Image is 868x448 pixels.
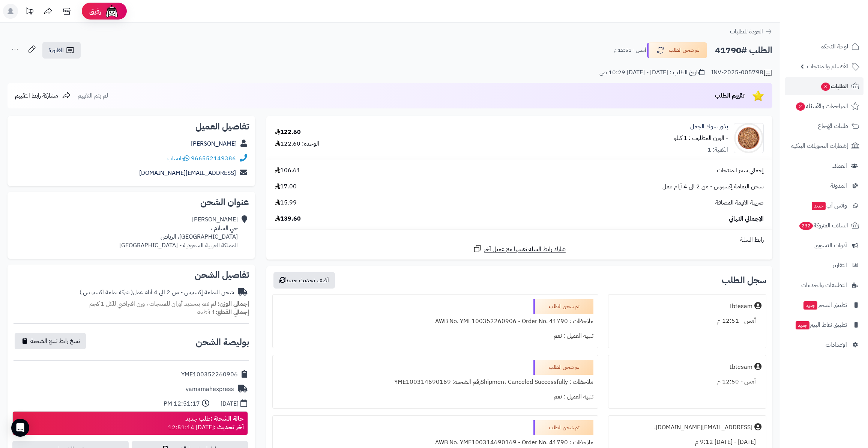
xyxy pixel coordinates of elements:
span: الإعدادات [826,340,847,350]
span: الأقسام والمنتجات [807,61,848,72]
a: تطبيق نقاط البيعجديد [785,316,863,334]
a: واتساب [167,154,189,163]
h2: بوليصة الشحن [196,338,249,347]
span: لوحة التحكم [820,41,848,52]
span: الطلبات [820,81,848,92]
span: 15.99 [275,198,297,207]
a: 966552149386 [191,154,236,163]
div: تم شحن الطلب [533,360,593,375]
strong: إجمالي الوزن: [218,299,249,308]
span: تقييم الطلب [715,91,745,100]
span: تطبيق نقاط البيع [795,320,847,330]
a: السلات المتروكة232 [785,216,863,235]
a: طلبات الإرجاع [785,117,863,135]
span: العودة للطلبات [730,27,763,36]
span: 139.60 [275,215,301,223]
span: شارك رابط السلة نفسها مع عميل آخر [484,245,566,254]
span: لم تقم بتحديد أوزان للمنتجات ، وزن افتراضي للكل 1 كجم [89,299,216,308]
a: العملاء [785,157,863,175]
span: إشعارات التحويلات البنكية [791,141,848,151]
div: YME100352260906 [181,370,238,379]
div: [EMAIL_ADDRESS][DOMAIN_NAME]. [654,423,752,432]
div: الكمية: 1 [707,146,728,154]
a: [PERSON_NAME] [191,139,237,148]
strong: إجمالي القطع: [215,308,249,317]
span: ( شركة يمامة اكسبريس ) [80,288,133,297]
strong: آخر تحديث : [214,423,244,432]
div: طلب جديد [DATE] 12:51:14 [168,415,244,432]
div: تم شحن الطلب [533,420,593,435]
small: - الوزن المطلوب : 1 كيلو [674,134,728,143]
span: تطبيق المتجر [803,300,847,310]
span: الفاتورة [48,46,64,55]
div: رابط السلة [269,236,769,244]
span: العملاء [832,161,847,171]
span: شحن اليمامة إكسبرس - من 2 الى 4 أيام عمل [662,182,764,191]
span: جديد [812,202,826,210]
a: أدوات التسويق [785,236,863,254]
a: تحديثات المنصة [20,4,39,21]
div: 122.60 [275,128,301,137]
a: شارك رابط السلة نفسها مع عميل آخر [473,244,566,254]
img: ai-face.png [104,4,119,19]
div: شحن اليمامة إكسبرس - من 2 الى 4 أيام عمل [80,288,234,297]
div: تنبيه العميل : نعم [277,389,593,404]
h2: تفاصيل العميل [14,122,249,131]
a: المدونة [785,177,863,195]
a: لوحة التحكم [785,38,863,56]
div: INV-2025-005798 [711,68,772,77]
h3: سجل الطلب [722,276,766,285]
button: تم شحن الطلب [647,42,707,58]
span: التطبيقات والخدمات [801,280,847,290]
div: ملاحظات : AWB No. YME100352260906 - Order No. 41790 [277,314,593,329]
div: [DATE] [221,400,239,408]
h2: الطلب #41790 [715,43,772,58]
a: التقارير [785,256,863,274]
small: 1 قطعة [197,308,249,317]
strong: حالة الشحنة : [210,414,244,423]
div: تاريخ الطلب : [DATE] - [DATE] 10:29 ص [599,68,704,77]
a: وآتس آبجديد [785,197,863,215]
div: Ibtesam [730,363,752,371]
div: تم شحن الطلب [533,299,593,314]
div: أمس - 12:50 م [613,374,761,389]
div: ملاحظات : Shipment Canceled Successfullyرقم الشحنة: YME100314690169 [277,375,593,389]
a: التطبيقات والخدمات [785,276,863,294]
img: logo-2.png [817,6,861,21]
span: المراجعات والأسئلة [795,101,848,111]
span: إجمالي سعر المنتجات [717,166,764,175]
div: [PERSON_NAME] حي السلام ، [GEOGRAPHIC_DATA]، الرياض المملكة العربية السعودية - [GEOGRAPHIC_DATA] [119,215,238,250]
span: 2 [796,102,805,111]
span: وآتس آب [811,200,847,211]
div: الوحدة: 122.60 [275,140,319,148]
div: أمس - 12:51 م [613,314,761,328]
span: رفيق [89,7,101,16]
a: مشاركة رابط التقييم [15,91,71,100]
span: السلات المتروكة [799,220,848,231]
div: Open Intercom Messenger [11,419,29,437]
a: إشعارات التحويلات البنكية [785,137,863,155]
a: الطلبات3 [785,77,863,95]
span: أدوات التسويق [814,240,847,251]
img: 1738073822-Milk%20Thistle%20Seeds-90x90.jpg [734,123,763,153]
a: تطبيق المتجرجديد [785,296,863,314]
div: تنبيه العميل : نعم [277,329,593,343]
a: العودة للطلبات [730,27,772,36]
a: الإعدادات [785,336,863,354]
a: الفاتورة [42,42,81,59]
span: 106.61 [275,166,300,175]
span: 17.00 [275,182,297,191]
a: [EMAIL_ADDRESS][DOMAIN_NAME] [139,168,236,177]
span: لم يتم التقييم [78,91,108,100]
div: 12:51:17 PM [164,400,200,408]
button: أضف تحديث جديد [273,272,335,289]
h2: عنوان الشحن [14,198,249,207]
a: المراجعات والأسئلة2 [785,97,863,115]
span: مشاركة رابط التقييم [15,91,58,100]
h2: تفاصيل الشحن [14,271,249,280]
span: التقارير [833,260,847,271]
span: ضريبة القيمة المضافة [715,198,764,207]
span: 232 [799,222,813,230]
span: الإجمالي النهائي [729,215,764,223]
